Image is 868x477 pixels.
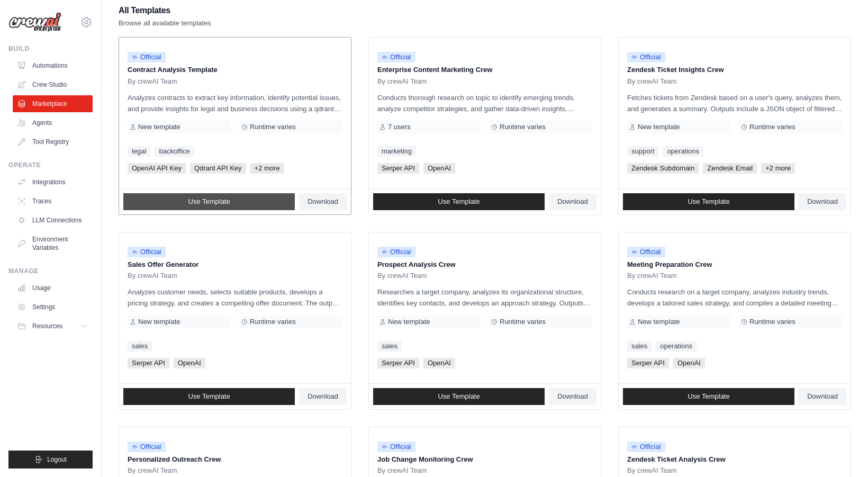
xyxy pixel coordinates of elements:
p: Contract Analysis Template [128,65,342,75]
p: Meeting Preparation Crew [627,259,842,270]
span: Official [128,247,166,257]
p: Conducts research on a target company, analyzes industry trends, develops a tailored sales strate... [627,286,842,309]
a: Use Template [623,193,794,210]
span: OpenAI API Key [128,163,186,174]
span: Download [308,392,338,401]
p: Zendesk Ticket Insights Crew [627,65,842,75]
p: Conducts thorough research on topic to identify emerging trends, analyze competitor strategies, a... [377,92,592,114]
a: Tool Registry [13,133,93,150]
span: Download [807,197,838,206]
span: Resources [32,322,62,330]
span: Download [557,392,588,401]
span: OpenAI [423,358,455,368]
span: By crewAI Team [377,466,427,475]
span: New template [138,318,180,326]
a: Automations [13,57,93,74]
a: Crew Studio [13,76,93,93]
span: New template [388,318,430,326]
p: Zendesk Ticket Analysis Crew [627,454,842,465]
span: Official [627,442,665,452]
span: Download [308,197,338,206]
span: Runtime varies [250,123,296,131]
span: Official [627,52,665,62]
span: By crewAI Team [377,272,427,280]
span: Official [377,247,415,257]
a: backoffice [155,146,194,157]
a: Download [799,193,846,210]
span: New template [138,123,180,131]
span: By crewAI Team [627,77,677,86]
span: Qdrant API Key [190,163,246,174]
img: Logo [8,12,61,32]
a: Use Template [373,388,545,405]
a: legal [128,146,150,157]
a: operations [663,146,703,157]
a: Use Template [123,193,295,210]
h2: All Templates [119,3,211,18]
span: New template [638,123,680,131]
span: Runtime varies [500,318,546,326]
p: Analyzes contracts to extract key information, identify potential issues, and provide insights fo... [128,92,342,114]
span: Logout [47,455,67,464]
span: Official [128,52,166,62]
span: By crewAI Team [627,272,677,280]
a: Download [799,388,846,405]
span: Use Template [688,197,729,206]
span: Use Template [438,197,480,206]
span: Zendesk Email [703,163,757,174]
a: Use Template [123,388,295,405]
span: By crewAI Team [128,466,177,475]
span: Runtime varies [250,318,296,326]
span: New template [638,318,680,326]
a: LLM Connections [13,212,93,229]
span: Runtime varies [749,318,795,326]
a: Marketplace [13,95,93,112]
p: Enterprise Content Marketing Crew [377,65,592,75]
p: Prospect Analysis Crew [377,259,592,270]
span: OpenAI [174,358,205,368]
a: Download [299,388,347,405]
a: Use Template [373,193,545,210]
button: Logout [8,451,93,469]
span: By crewAI Team [128,77,177,86]
p: Browse all available templates [119,18,211,29]
span: Zendesk Subdomain [627,163,699,174]
a: sales [377,341,402,352]
p: Researches a target company, analyzes its organizational structure, identifies key contacts, and ... [377,286,592,309]
span: Serper API [627,358,669,368]
a: Settings [13,299,93,316]
span: By crewAI Team [627,466,677,475]
span: Use Template [188,197,230,206]
p: Job Change Monitoring Crew [377,454,592,465]
a: support [627,146,658,157]
span: Use Template [188,392,230,401]
a: marketing [377,146,416,157]
a: sales [627,341,652,352]
span: By crewAI Team [128,272,177,280]
a: Environment Variables [13,231,93,256]
a: Download [299,193,347,210]
span: +2 more [250,163,284,174]
div: Manage [8,267,93,275]
span: OpenAI [673,358,705,368]
span: Runtime varies [749,123,795,131]
a: operations [656,341,697,352]
span: Serper API [128,358,169,368]
span: Serper API [377,163,419,174]
button: Resources [13,318,93,335]
span: Use Template [688,392,729,401]
span: Official [377,442,415,452]
span: Download [807,392,838,401]
span: Official [128,442,166,452]
div: Operate [8,161,93,169]
span: Runtime varies [500,123,546,131]
a: Download [549,388,596,405]
p: Personalized Outreach Crew [128,454,342,465]
span: Official [377,52,415,62]
span: +2 more [761,163,795,174]
span: 7 users [388,123,411,131]
a: Agents [13,114,93,131]
span: Official [627,247,665,257]
a: Usage [13,280,93,296]
span: Download [557,197,588,206]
